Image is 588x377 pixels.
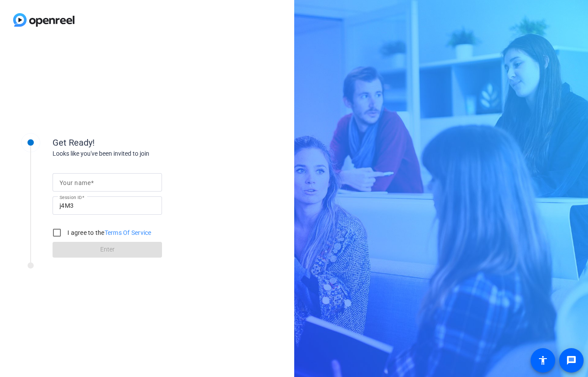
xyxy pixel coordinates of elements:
mat-icon: message [566,355,577,366]
label: I agree to the [66,228,151,237]
mat-icon: accessibility [538,355,548,366]
div: Get Ready! [53,136,228,149]
div: Looks like you've been invited to join [53,149,228,158]
mat-label: Session ID [60,195,82,200]
a: Terms Of Service [105,229,151,236]
mat-label: Your name [60,179,91,186]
